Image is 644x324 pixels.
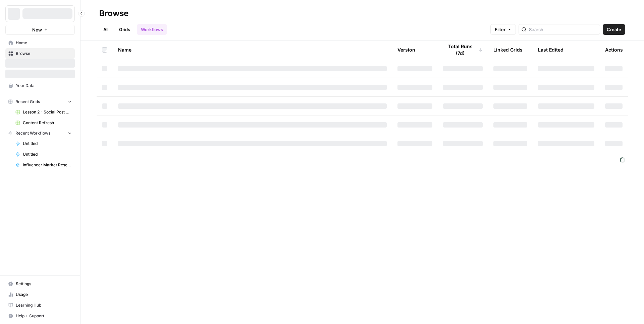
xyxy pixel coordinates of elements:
a: Untitled [12,149,75,160]
span: Learning Hub [16,302,72,308]
input: Search [529,26,597,33]
button: Filter [490,24,516,35]
button: Recent Grids [5,97,75,107]
a: All [99,24,112,35]
span: Usage [16,292,72,298]
span: Home [16,40,72,46]
button: New [5,25,75,35]
span: Untitled [23,141,72,147]
span: Recent Grids [15,99,40,105]
div: Actions [605,40,623,59]
div: Name [118,40,387,59]
a: Grids [115,24,134,35]
a: Lesson 2 - Social Post Generator Grid [12,107,75,117]
div: Version [397,40,415,59]
span: Create [607,26,621,33]
a: Usage [5,289,75,300]
span: Untitled [23,151,72,157]
a: Settings [5,278,75,289]
a: Your Data [5,80,75,91]
button: Create [603,24,625,35]
a: Home [5,37,75,48]
span: Your Data [16,83,72,89]
span: Influencer Market Research [23,162,72,168]
div: Total Runs (7d) [443,40,483,59]
a: Influencer Market Research [12,160,75,170]
span: Settings [16,281,72,287]
a: Learning Hub [5,300,75,311]
a: Workflows [137,24,167,35]
span: New [32,26,42,33]
div: Linked Grids [493,40,523,59]
div: Browse [99,8,128,19]
a: Content Refresh [12,117,75,128]
a: Untitled [12,138,75,149]
a: Browse [5,48,75,59]
button: Recent Workflows [5,128,75,138]
span: Recent Workflows [15,130,50,136]
button: Help + Support [5,311,75,321]
span: Lesson 2 - Social Post Generator Grid [23,109,72,115]
span: Help + Support [16,313,72,319]
span: Browse [16,51,72,57]
div: Last Edited [538,40,563,59]
span: Filter [495,26,505,33]
span: Content Refresh [23,120,72,126]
